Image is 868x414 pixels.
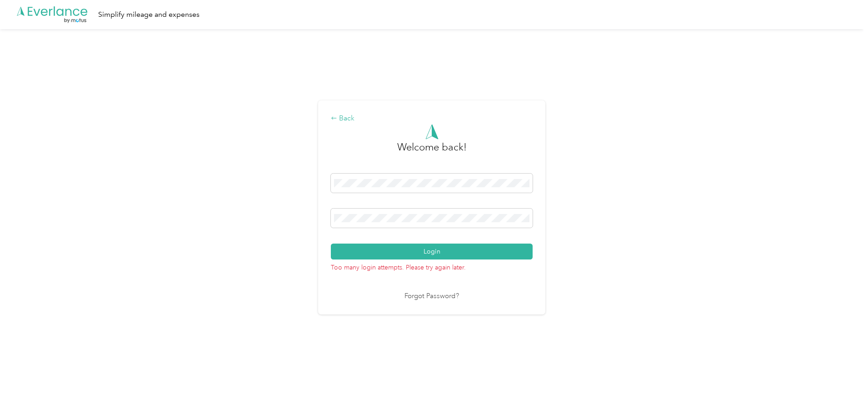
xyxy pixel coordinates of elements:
[404,291,459,302] a: Forgot Password?
[331,259,533,272] p: Too many login attempts. Please try again later.
[397,140,467,164] h3: greeting
[331,244,533,259] button: Login
[331,113,533,124] div: Back
[98,9,200,20] div: Simplify mileage and expenses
